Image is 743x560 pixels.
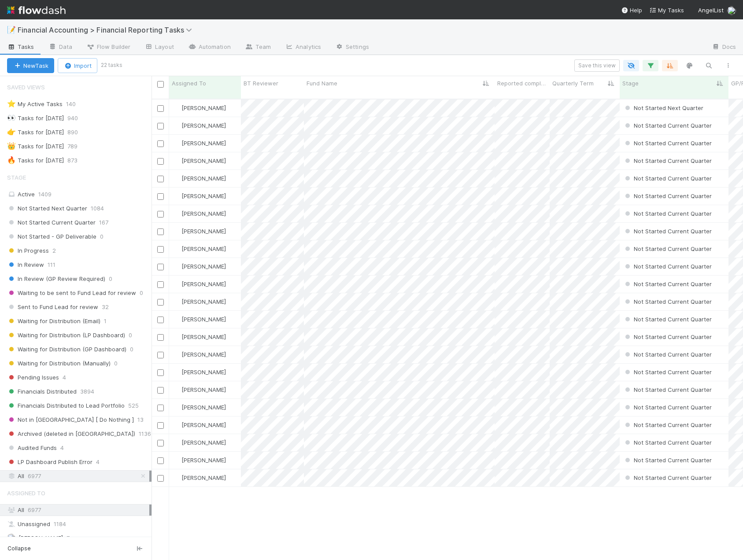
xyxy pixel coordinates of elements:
[278,41,328,55] a: Analytics
[623,245,712,252] span: Not Started Current Quarter
[623,280,712,288] div: Not Started Current Quarter
[623,404,712,411] span: Not Started Current Quarter
[7,442,57,453] span: Audited Funds
[157,81,164,88] input: Toggle All Rows Selected
[244,79,278,88] span: BT Reviewer
[181,351,226,358] span: [PERSON_NAME]
[109,273,112,284] span: 0
[623,297,712,306] div: Not Started Current Quarter
[173,122,180,129] img: avatar_c0d2ec3f-77e2-40ea-8107-ee7bdb5edede.png
[157,317,164,323] input: Toggle Row Selected
[623,263,712,270] span: Not Started Current Quarter
[623,140,712,147] span: Not Started Current Quarter
[41,41,79,55] a: Data
[157,140,164,147] input: Toggle Row Selected
[7,127,64,138] div: Tasks for [DATE]
[173,174,226,183] div: [PERSON_NAME]
[128,400,139,411] span: 525
[173,333,180,340] img: avatar_c0d2ec3f-77e2-40ea-8107-ee7bdb5edede.png
[101,61,122,69] small: 22 tasks
[623,439,712,446] span: Not Started Current Quarter
[129,330,132,341] span: 0
[328,41,376,55] a: Settings
[157,334,164,341] input: Toggle Row Selected
[623,244,712,253] div: Not Started Current Quarter
[137,41,181,55] a: Layout
[7,203,87,214] span: Not Started Next Quarter
[623,122,712,129] span: Not Started Current Quarter
[173,438,226,447] div: [PERSON_NAME]
[623,474,712,481] span: Not Started Current Quarter
[622,79,639,88] span: Stage
[173,139,226,147] div: [PERSON_NAME]
[157,281,164,288] input: Toggle Row Selected
[173,227,226,236] div: [PERSON_NAME]
[157,440,164,446] input: Toggle Row Selected
[7,534,16,542] img: avatar_17610dbf-fae2-46fa-90b6-017e9223b3c9.png
[173,368,226,376] div: [PERSON_NAME]
[7,519,149,530] div: Unassigned
[173,140,180,147] img: avatar_c0d2ec3f-77e2-40ea-8107-ee7bdb5edede.png
[181,333,226,340] span: [PERSON_NAME]
[7,330,125,341] span: Waiting for Distribution (LP Dashboard)
[173,263,180,270] img: avatar_c0d2ec3f-77e2-40ea-8107-ee7bdb5edede.png
[181,140,226,147] span: [PERSON_NAME]
[28,506,41,513] span: 6977
[91,203,104,214] span: 1084
[173,350,226,359] div: [PERSON_NAME]
[7,545,31,553] span: Collapse
[307,79,337,88] span: Fund Name
[157,264,164,270] input: Toggle Row Selected
[623,351,712,358] span: Not Started Current Quarter
[63,372,66,383] span: 4
[7,114,16,122] span: 👀
[48,259,55,270] span: 111
[623,210,712,217] span: Not Started Current Quarter
[67,113,87,124] span: 940
[623,385,712,394] div: Not Started Current Quarter
[7,273,105,284] span: In Review (GP Review Required)
[181,386,226,393] span: [PERSON_NAME]
[7,156,16,164] span: 🔥
[7,142,16,150] span: 👑
[623,174,712,183] div: Not Started Current Quarter
[173,121,226,130] div: [PERSON_NAME]
[623,457,712,464] span: Not Started Current Quarter
[173,439,180,446] img: avatar_c0d2ec3f-77e2-40ea-8107-ee7bdb5edede.png
[28,471,41,482] span: 6977
[157,457,164,464] input: Toggle Row Selected
[238,41,278,55] a: Team
[7,217,96,228] span: Not Started Current Quarter
[623,175,712,182] span: Not Started Current Quarter
[86,42,130,51] span: Flow Builder
[623,228,712,235] span: Not Started Current Quarter
[7,344,126,355] span: Waiting for Distribution (GP Dashboard)
[173,209,226,218] div: [PERSON_NAME]
[181,474,226,481] span: [PERSON_NAME]
[623,332,712,341] div: Not Started Current Quarter
[623,227,712,236] div: Not Started Current Quarter
[181,280,226,287] span: [PERSON_NAME]
[7,155,64,166] div: Tasks for [DATE]
[173,245,180,252] img: avatar_c0d2ec3f-77e2-40ea-8107-ee7bdb5edede.png
[7,26,16,33] span: 📝
[181,457,226,464] span: [PERSON_NAME]
[157,246,164,253] input: Toggle Row Selected
[173,315,226,324] div: [PERSON_NAME]
[181,421,226,428] span: [PERSON_NAME]
[157,387,164,394] input: Toggle Row Selected
[623,420,712,429] div: Not Started Current Quarter
[623,473,712,482] div: Not Started Current Quarter
[623,157,712,164] span: Not Started Current Quarter
[623,280,712,287] span: Not Started Current Quarter
[181,210,226,217] span: [PERSON_NAME]
[7,400,125,411] span: Financials Distributed to Lead Portfolio
[623,421,712,428] span: Not Started Current Quarter
[157,105,164,112] input: Toggle Row Selected
[7,471,149,482] div: All
[173,316,180,323] img: avatar_c0d2ec3f-77e2-40ea-8107-ee7bdb5edede.png
[104,316,107,327] span: 1
[623,103,703,112] div: Not Started Next Quarter
[623,456,712,464] div: Not Started Current Quarter
[173,368,180,376] img: avatar_c0d2ec3f-77e2-40ea-8107-ee7bdb5edede.png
